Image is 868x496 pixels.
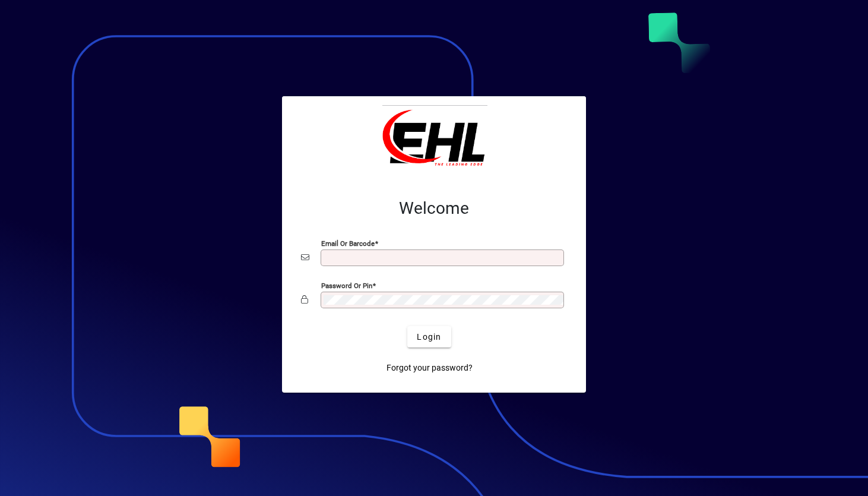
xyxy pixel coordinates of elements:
[407,326,451,347] button: Login
[301,198,567,219] h2: Welcome
[417,331,441,343] span: Login
[382,357,477,378] a: Forgot your password?
[321,239,375,248] mat-label: Email or Barcode
[321,282,372,290] mat-label: Password or Pin
[387,362,473,374] span: Forgot your password?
